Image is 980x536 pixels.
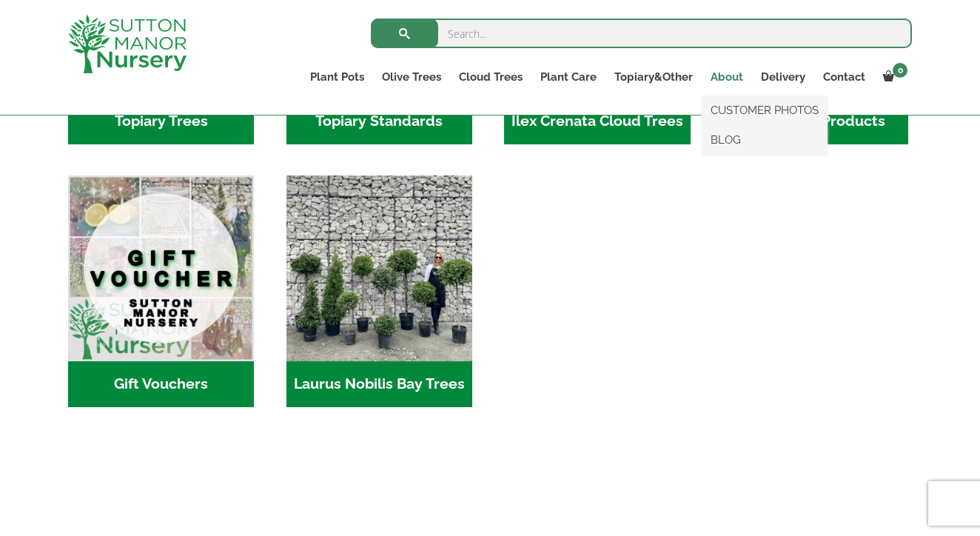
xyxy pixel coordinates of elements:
[373,67,450,87] a: Olive Trees
[68,15,187,73] img: logo
[68,98,254,144] h2: Topiary Trees
[504,98,690,144] h2: Ilex Crenata Cloud Trees
[68,175,254,407] a: Visit product category Gift Vouchers
[286,175,472,361] img: Home - IMG 5945
[68,175,254,361] img: Home - MAIN
[286,361,472,407] h2: Laurus Nobilis Bay Trees
[702,99,828,121] a: CUSTOMER PHOTOS
[814,67,874,87] a: Contact
[371,19,912,48] input: Search...
[702,67,752,87] a: About
[286,98,472,144] h2: Topiary Standards
[874,67,912,87] a: 0
[605,67,702,87] a: Topiary&Other
[450,67,531,87] a: Cloud Trees
[893,63,907,78] span: 0
[68,361,254,407] h2: Gift Vouchers
[531,67,605,87] a: Plant Care
[301,67,373,87] a: Plant Pots
[702,129,828,151] a: BLOG
[286,175,472,407] a: Visit product category Laurus Nobilis Bay Trees
[752,67,814,87] a: Delivery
